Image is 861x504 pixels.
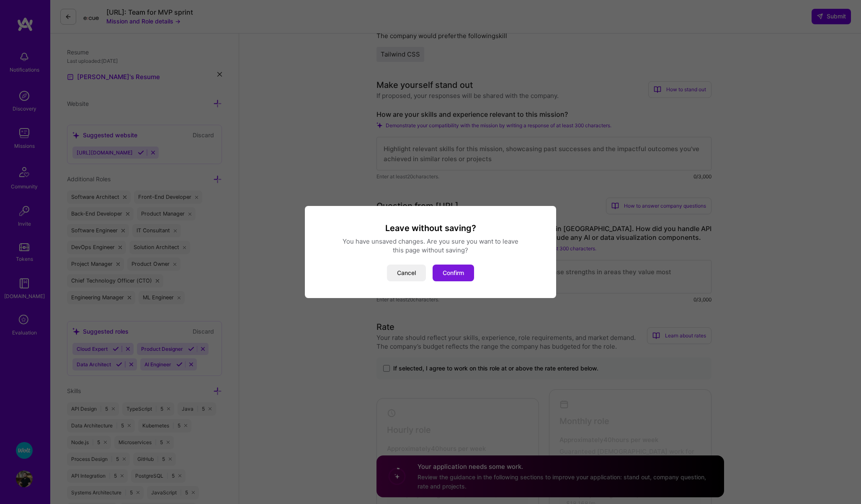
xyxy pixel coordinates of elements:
div: this page without saving? [315,246,546,255]
div: modal [305,206,556,298]
button: Confirm [433,265,474,281]
h3: Leave without saving? [315,223,546,234]
button: Cancel [387,265,426,281]
div: You have unsaved changes. Are you sure you want to leave [315,237,546,246]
